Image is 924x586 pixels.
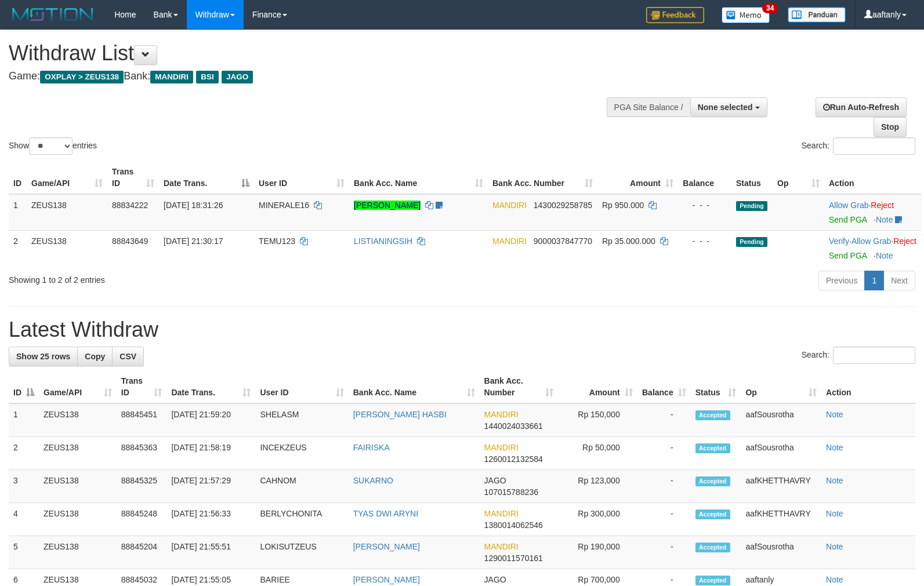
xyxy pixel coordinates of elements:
[492,236,527,246] span: MANDIRI
[597,161,678,194] th: Amount: activate to sort column ascending
[484,410,519,419] span: MANDIRI
[851,236,891,246] a: Allow Grab
[9,503,39,536] td: 4
[166,503,255,536] td: [DATE] 21:56:33
[695,476,730,486] span: Accepted
[826,410,843,419] a: Note
[166,470,255,503] td: [DATE] 21:57:29
[255,370,348,403] th: User ID: activate to sort column ascending
[349,161,488,194] th: Bank Acc. Name: activate to sort column ascending
[829,236,849,246] a: Verify
[762,3,778,13] span: 34
[166,370,255,403] th: Date Trans.: activate to sort column ascending
[558,403,637,437] td: Rp 150,000
[683,235,727,247] div: - - -
[107,161,159,194] th: Trans ID: activate to sort column ascending
[117,536,167,569] td: 88845204
[741,503,821,536] td: aafKHETTHAVRY
[27,161,107,194] th: Game/API: activate to sort column ascending
[480,370,558,403] th: Bank Acc. Number: activate to sort column ascending
[741,403,821,437] td: aafSousrotha
[164,236,223,246] span: [DATE] 21:30:17
[883,271,915,290] a: Next
[558,503,637,536] td: Rp 300,000
[821,370,915,403] th: Action
[678,161,731,194] th: Balance
[484,521,543,530] span: Copy 1380014062546 to clipboard
[691,370,741,403] th: Status: activate to sort column ascending
[27,230,107,266] td: ZEUS138
[117,503,167,536] td: 88845248
[488,161,597,194] th: Bank Acc. Number: activate to sort column ascending
[9,161,27,194] th: ID
[698,103,753,112] span: None selected
[637,437,691,470] td: -
[602,201,644,210] span: Rp 950.000
[349,370,480,403] th: Bank Acc. Name: activate to sort column ascending
[736,237,767,247] span: Pending
[731,161,773,194] th: Status
[558,536,637,569] td: Rp 190,000
[695,509,730,519] span: Accepted
[824,161,921,194] th: Action
[150,71,193,83] span: MANDIRI
[826,443,843,452] a: Note
[637,536,691,569] td: -
[353,542,420,551] a: [PERSON_NAME]
[607,97,690,117] div: PGA Site Balance /
[826,509,843,518] a: Note
[9,403,39,437] td: 1
[259,236,295,246] span: TEMU123
[492,201,527,210] span: MANDIRI
[484,554,543,563] span: Copy 1290011570161 to clipboard
[829,215,867,224] a: Send PGA
[741,470,821,503] td: aafKHETTHAVRY
[117,370,167,403] th: Trans ID: activate to sort column ascending
[9,370,39,403] th: ID: activate to sort column descending
[736,201,767,211] span: Pending
[9,270,376,286] div: Showing 1 to 2 of 2 entries
[741,536,821,569] td: aafSousrotha
[196,71,219,83] span: BSI
[254,161,349,194] th: User ID: activate to sort column ascending
[695,443,730,453] span: Accepted
[353,476,393,485] a: SUKARNO
[39,536,117,569] td: ZEUS138
[876,251,893,260] a: Note
[164,201,223,210] span: [DATE] 18:31:26
[9,137,97,155] label: Show entries
[741,370,821,403] th: Op: activate to sort column ascending
[9,194,27,231] td: 1
[255,403,348,437] td: SHELASM
[9,71,604,82] h4: Game: Bank:
[484,575,506,584] span: JAGO
[117,403,167,437] td: 88845451
[534,236,592,246] span: Copy 9000037847770 to clipboard
[353,410,447,419] a: [PERSON_NAME] HASBI
[602,236,655,246] span: Rp 35.000.000
[259,201,309,210] span: MINERALE16
[833,347,915,364] input: Search:
[16,352,70,361] span: Show 25 rows
[788,7,846,23] img: panduan.png
[695,543,730,552] span: Accepted
[117,437,167,470] td: 88845363
[255,470,348,503] td: CAHNOM
[829,201,868,210] a: Allow Grab
[534,201,592,210] span: Copy 1430029258785 to clipboard
[119,352,136,361] span: CSV
[558,470,637,503] td: Rp 123,000
[354,236,412,246] a: LISTIANINGSIH
[9,536,39,569] td: 5
[39,403,117,437] td: ZEUS138
[874,117,907,137] a: Stop
[222,71,253,83] span: JAGO
[876,215,893,224] a: Note
[9,470,39,503] td: 3
[646,7,704,23] img: Feedback.jpg
[893,236,916,246] a: Reject
[558,370,637,403] th: Amount: activate to sort column ascending
[112,236,148,246] span: 88843649
[637,503,691,536] td: -
[829,251,867,260] a: Send PGA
